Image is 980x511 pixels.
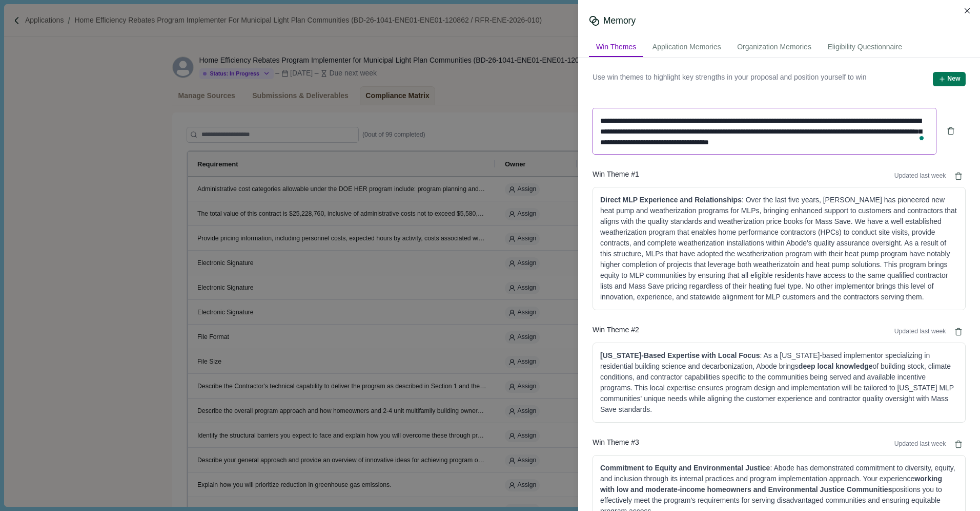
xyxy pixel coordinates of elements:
[730,38,819,57] div: Organization Memories
[593,325,639,339] span: Win Theme # 2
[600,351,760,359] span: [US_STATE]-Based Expertise with Local Focus
[799,362,873,370] span: deep local knowledge
[600,475,942,494] span: working with low and moderate-income homeowners and Environmental Justice Communities
[593,108,936,155] textarea: To enrich screen reader interactions, please activate Accessibility in Grammarly extension settings
[944,124,958,138] button: Delete
[589,38,643,57] div: Win Themes
[933,72,966,86] button: New
[600,195,958,302] div: : Over the last five years, [PERSON_NAME] has pioneered new heat pump and weatherization programs...
[593,437,639,451] span: Win Theme # 3
[894,440,946,449] span: Updated last week
[951,325,966,339] button: Delete
[961,4,975,18] button: Close
[600,350,958,415] div: : As a [US_STATE]-based implementor specializing in residential building science and decarbonizat...
[820,38,909,57] div: Eligibility Questionnaire
[593,72,867,86] span: Use win themes to highlight key strengths in your proposal and position yourself to win
[894,172,946,181] span: Updated last week
[645,38,728,57] div: Application Memories
[600,196,742,204] span: Direct MLP Experience and Relationships
[593,169,639,183] span: Win Theme # 1
[951,169,966,183] button: Delete
[894,327,946,336] span: Updated last week
[951,437,966,451] button: Delete
[603,14,636,27] div: Memory
[600,464,770,472] span: Commitment to Equity and Environmental Justice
